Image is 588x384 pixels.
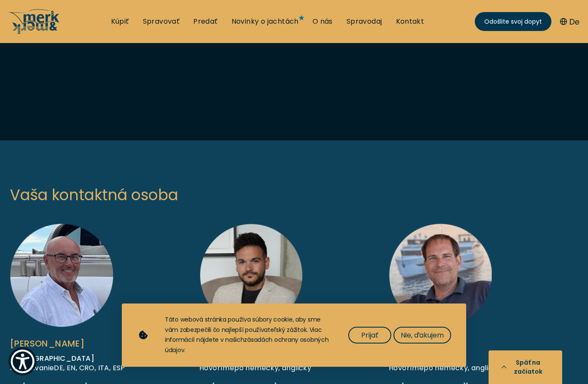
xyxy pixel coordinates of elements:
button: Prijať [348,327,391,344]
font: Prijať [361,330,378,340]
font: Späť na začiatok [514,358,542,376]
img: Mario Martinović [10,223,113,327]
a: / [9,27,60,37]
font: [PERSON_NAME] [10,338,84,350]
img: Maik Heiligensetzer [199,223,303,327]
font: Odošlite svoj dopyt [484,17,542,26]
font: De [569,16,579,27]
a: Kontakt [396,17,424,26]
button: De [560,16,579,28]
a: zásadách ochrany osobných údajov [165,335,328,354]
a: Kúpiť [111,17,129,26]
a: Spravodaj [347,17,382,26]
font: . [184,346,186,354]
img: Julián Merk [389,223,492,327]
a: Spravovať [143,17,180,26]
a: Predať [193,17,217,26]
a: Novinky o jachtách [232,17,299,26]
button: Nie, ďakujem [393,327,451,344]
font: Táto webová stránka používa súbory cookie, aby sme vám zabezpečili čo najlepší používateľský záži... [165,315,322,344]
font: po nemecky, anglicky a chorvátsky [424,363,549,373]
font: Hovoríme [389,363,424,373]
font: po nemecky, anglicky [234,363,311,373]
font: Nie, ďakujem [401,330,444,340]
font: [DEMOGRAPHIC_DATA] [10,353,94,363]
font: DE, EN, CRO, ITA, ESP [54,363,125,373]
font: Vaša kontaktná osoba [10,184,178,205]
a: Odošlite svoj dopyt [475,12,551,31]
font: Hovoríme [199,363,234,373]
button: Späť na začiatok [489,350,562,384]
button: Show Accessibility Preferences [9,347,37,375]
a: O nás [313,17,333,26]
